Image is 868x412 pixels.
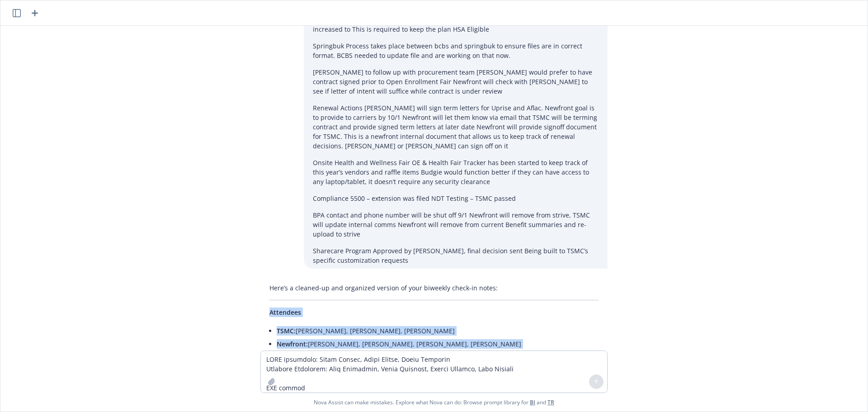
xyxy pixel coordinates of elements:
span: Nova Assist can make mistakes. Explore what Nova can do: Browse prompt library for and [4,393,864,412]
span: TSMC: [277,327,296,335]
p: Here’s a cleaned-up and organized version of your biweekly check-in notes: [269,283,599,293]
p: Compliance 5500 – extension was filed NDT Testing – TSMC passed [313,194,599,203]
p: Sharecare Program Approved by [PERSON_NAME], final decision sent Being built to TSMC’s specific c... [313,246,599,265]
a: BI [530,398,535,406]
li: [PERSON_NAME], [PERSON_NAME], [PERSON_NAME] [277,324,599,337]
p: Renewal Actions [PERSON_NAME] will sign term letters for Uprise and Aflac. Newfront goal is to pr... [313,103,599,151]
p: [PERSON_NAME] to follow up with procurement team [PERSON_NAME] would prefer to have contract sign... [313,67,599,96]
p: Onsite Health and Wellness Fair OE & Health Fair Tracker has been started to keep track of this y... [313,158,599,186]
p: Springbuk Process takes place between bcbs and springbuk to ensure files are in correct format. B... [313,41,599,60]
a: TR [547,398,554,406]
p: BPA contact and phone number will be shut off 9/1 Newfront will remove from strive, TSMC will upd... [313,210,599,239]
span: Newfront: [277,340,308,348]
span: Attendees [269,308,301,317]
li: [PERSON_NAME], [PERSON_NAME], [PERSON_NAME], [PERSON_NAME] [277,337,599,350]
